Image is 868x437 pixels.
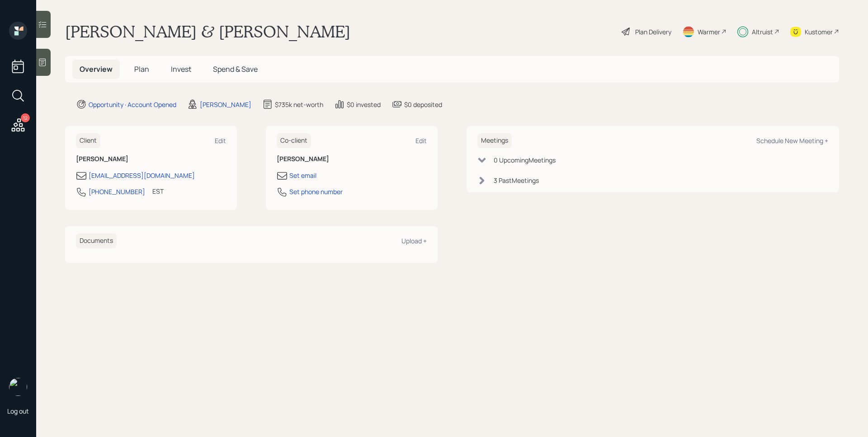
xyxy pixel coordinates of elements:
span: Overview [80,64,113,74]
img: james-distasi-headshot.png [9,378,27,396]
h1: [PERSON_NAME] & [PERSON_NAME] [65,22,350,42]
div: 0 Upcoming Meeting s [494,155,556,165]
div: Kustomer [805,27,833,37]
div: Log out [7,407,29,415]
h6: [PERSON_NAME] [277,155,427,163]
span: Invest [171,64,191,74]
div: $0 deposited [404,100,442,109]
div: EST [152,186,164,196]
div: 3 Past Meeting s [494,176,539,185]
div: $0 invested [347,100,381,109]
div: Schedule New Meeting + [756,136,828,145]
span: Plan [134,64,149,74]
h6: [PERSON_NAME] [76,155,226,163]
div: Upload + [401,237,427,245]
div: Edit [415,136,427,145]
div: 12 [21,113,30,122]
h6: Meetings [477,133,512,148]
div: Opportunity · Account Opened [89,100,176,109]
div: Edit [215,136,226,145]
h6: Documents [76,233,117,248]
div: $735k net-worth [275,100,323,109]
h6: Co-client [277,133,311,148]
div: [PERSON_NAME] [200,100,251,109]
span: Spend & Save [213,64,258,74]
div: [PHONE_NUMBER] [89,187,145,196]
div: Plan Delivery [635,27,671,37]
div: Set phone number [289,187,343,196]
div: [EMAIL_ADDRESS][DOMAIN_NAME] [89,171,195,180]
div: Warmer [698,27,720,37]
div: Altruist [752,27,773,37]
div: Set email [289,171,316,180]
h6: Client [76,133,100,148]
